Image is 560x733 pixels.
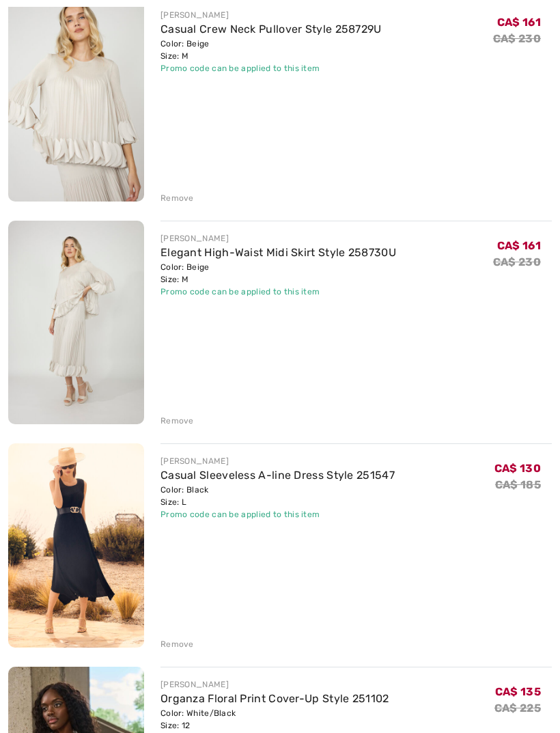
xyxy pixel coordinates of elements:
div: [PERSON_NAME] [160,232,396,245]
div: [PERSON_NAME] [160,678,389,691]
div: Color: Beige Size: M [160,261,396,286]
span: CA$ 130 [494,462,541,475]
s: CA$ 230 [493,255,541,268]
span: CA$ 135 [495,685,541,698]
div: Color: White/Black Size: 12 [160,707,389,732]
span: CA$ 161 [497,239,541,252]
a: Elegant High-Waist Midi Skirt Style 258730U [160,246,396,259]
a: Casual Sleeveless A-line Dress Style 251547 [160,469,395,482]
span: CA$ 161 [497,16,541,29]
div: Promo code can be applied to this item [160,286,396,298]
div: Remove [160,192,194,204]
div: Color: Beige Size: M [160,38,382,62]
img: Elegant High-Waist Midi Skirt Style 258730U [8,221,144,425]
div: [PERSON_NAME] [160,455,395,467]
s: CA$ 185 [495,478,541,491]
s: CA$ 225 [494,702,541,715]
div: Color: Black Size: L [160,484,395,508]
a: Organza Floral Print Cover-Up Style 251102 [160,692,389,705]
div: Remove [160,415,194,427]
a: Casual Crew Neck Pullover Style 258729U [160,23,382,36]
s: CA$ 230 [493,32,541,45]
img: Casual Sleeveless A-line Dress Style 251547 [8,443,144,648]
div: [PERSON_NAME] [160,9,382,21]
div: Promo code can be applied to this item [160,508,395,521]
div: Remove [160,638,194,650]
div: Promo code can be applied to this item [160,62,382,74]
